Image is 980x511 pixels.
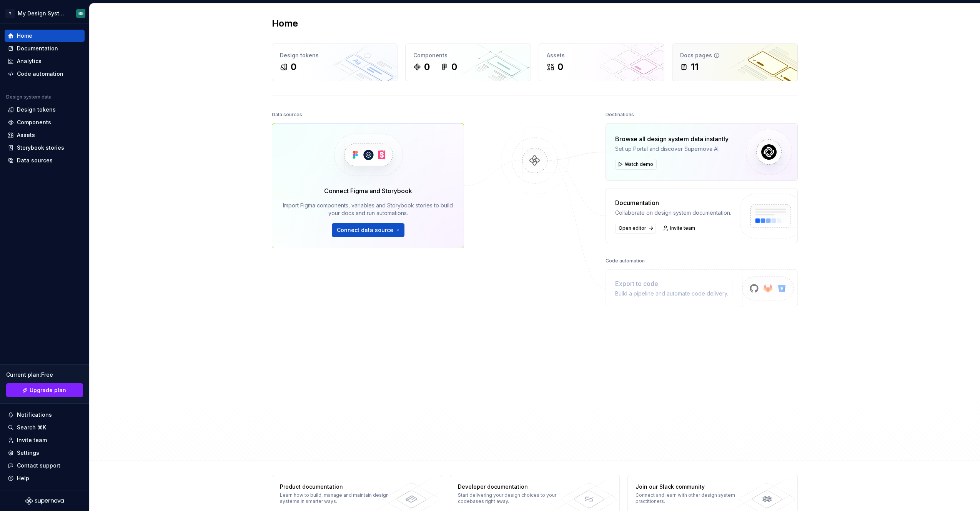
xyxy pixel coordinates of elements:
div: Storybook stories [17,144,64,152]
a: Components00 [405,43,531,81]
a: Docs pages11 [672,43,798,81]
div: Design system data [6,94,52,100]
div: Developer documentation [458,483,570,491]
div: My Design System [18,10,67,17]
div: Contact support [17,462,60,469]
a: Design tokens [5,104,85,116]
span: Open editor [619,225,646,231]
div: 0 [291,61,296,73]
div: Components [17,119,51,126]
div: 0 [424,61,430,73]
div: Destinations [606,109,634,120]
span: Connect data source [337,226,393,234]
div: Assets [547,52,656,59]
div: Design tokens [280,52,389,59]
div: Code automation [17,70,63,78]
span: Watch demo [625,161,653,167]
div: Build a pipeline and automate code delivery. [615,290,728,297]
a: Invite team [5,434,85,446]
div: Documentation [17,45,58,52]
div: 11 [691,61,699,73]
div: Data sources [272,109,302,120]
button: Notifications [5,409,85,421]
div: Learn how to build, manage and maintain design systems in smarter ways. [280,492,392,504]
div: Docs pages [680,52,790,59]
span: Upgrade plan [30,386,66,394]
svg: Supernova Logo [25,497,64,505]
div: Connect and learn with other design system practitioners. [636,492,747,504]
h2: Home [272,17,298,30]
div: Home [17,32,32,40]
div: Export to code [615,279,728,288]
a: Assets [5,129,85,141]
div: Notifications [17,411,52,419]
button: Search ⌘K [5,421,85,434]
div: 0 [557,61,563,73]
div: Components [413,52,523,59]
a: Analytics [5,55,85,67]
div: Search ⌘K [17,424,46,431]
a: Data sources [5,154,85,167]
button: YMy Design SystemBE [2,5,88,22]
div: Design tokens [17,106,56,114]
div: Set up Portal and discover Supernova AI. [615,145,729,153]
div: Assets [17,131,35,139]
div: Y [5,9,15,18]
button: Connect data source [332,223,404,237]
div: 0 [451,61,457,73]
a: Home [5,30,85,42]
div: Documentation [615,198,731,207]
div: Collaborate on design system documentation. [615,209,731,217]
a: Settings [5,447,85,459]
button: Help [5,472,85,484]
button: Upgrade plan [6,383,83,397]
a: Invite team [661,223,699,234]
div: Browse all design system data instantly [615,134,729,144]
div: Invite team [17,436,47,444]
a: Code automation [5,68,85,80]
div: Import Figma components, variables and Storybook stories to build your docs and run automations. [283,202,453,217]
a: Components [5,116,85,129]
a: Documentation [5,42,85,55]
div: Start delivering your design choices to your codebases right away. [458,492,570,504]
a: Open editor [615,223,656,234]
div: Join our Slack community [636,483,747,491]
a: Storybook stories [5,142,85,154]
span: Invite team [670,225,695,231]
div: Code automation [606,255,645,266]
div: Product documentation [280,483,392,491]
button: Watch demo [615,159,657,170]
a: Assets0 [539,43,664,81]
div: Current plan : Free [6,371,83,379]
div: Analytics [17,57,42,65]
button: Contact support [5,459,85,472]
div: Settings [17,449,39,457]
div: Connect Figma and Storybook [324,186,412,195]
div: Help [17,474,29,482]
a: Design tokens0 [272,43,398,81]
div: Data sources [17,157,53,164]
div: BE [78,10,83,17]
